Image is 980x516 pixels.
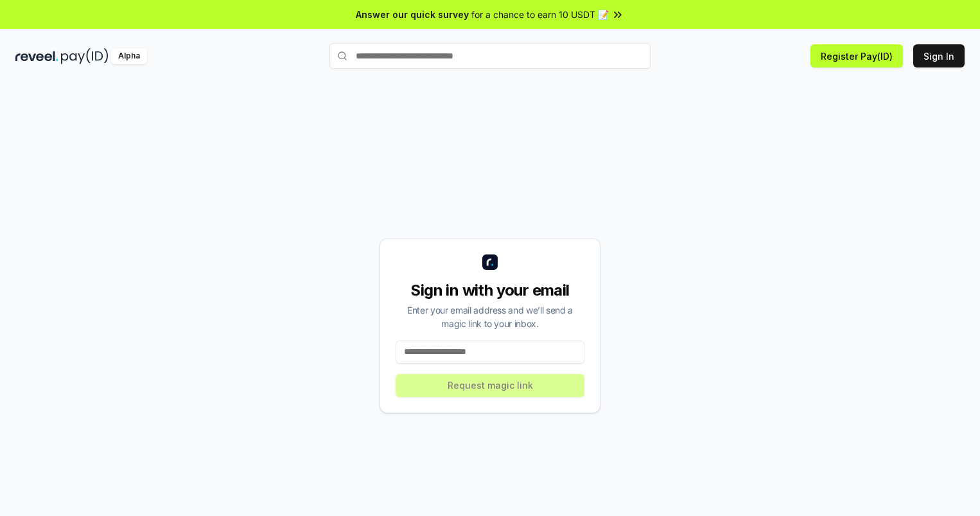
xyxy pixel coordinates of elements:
button: Register Pay(ID) [810,44,903,67]
div: Enter your email address and we’ll send a magic link to your inbox. [396,303,584,330]
span: for a chance to earn 10 USDT 📝 [471,8,609,21]
div: Sign in with your email [396,280,584,301]
div: Alpha [111,48,147,64]
span: Answer our quick survey [356,8,469,21]
img: logo_small [482,254,498,270]
button: Sign In [913,44,965,67]
img: reveel_dark [15,48,58,64]
img: pay_id [61,48,109,64]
